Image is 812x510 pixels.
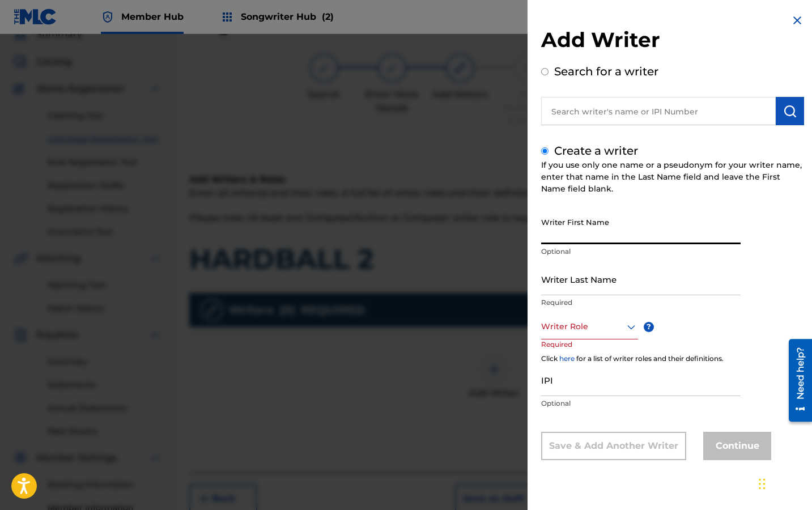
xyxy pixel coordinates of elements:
label: Create a writer [554,144,638,158]
div: Click for a list of writer roles and their definitions. [541,354,804,364]
span: ? [644,322,654,332]
p: Optional [541,246,741,257]
div: Drag [759,467,766,501]
p: Optional [541,398,741,409]
iframe: Chat Widget [755,456,812,510]
img: Top Rightsholders [220,10,234,24]
img: Top Rightsholder [101,10,114,24]
iframe: Resource Center [780,335,812,426]
p: Required [541,339,584,365]
label: Search for a writer [554,65,658,78]
span: Songwriter Hub [241,10,334,23]
input: Search writer's name or IPI Number [541,97,776,125]
span: Member Hub [121,10,184,23]
div: If you use only one name or a pseudonym for your writer name, enter that name in the Last Name fi... [541,159,804,195]
p: Required [541,297,741,308]
img: MLC Logo [14,8,57,25]
span: (2) [322,11,334,22]
h2: Add Writer [541,27,804,56]
a: here [559,354,575,363]
img: Search Works [783,104,797,118]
